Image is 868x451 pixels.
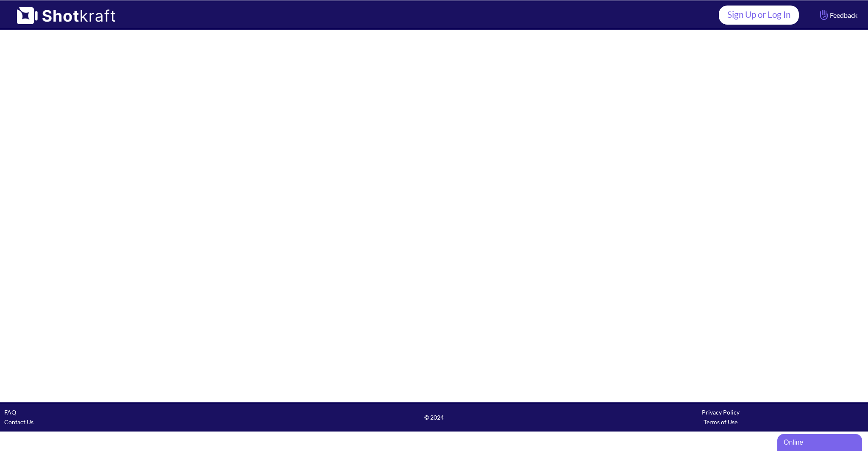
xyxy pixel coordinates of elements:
span: Feedback [818,10,857,20]
iframe: chat widget [777,432,864,451]
span: © 2024 [291,412,577,422]
img: Hand Icon [818,8,830,22]
div: Terms of Use [577,417,864,427]
div: Privacy Policy [577,407,864,417]
a: FAQ [4,409,16,416]
a: Contact Us [4,418,33,426]
a: Sign Up or Log In [719,6,799,25]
